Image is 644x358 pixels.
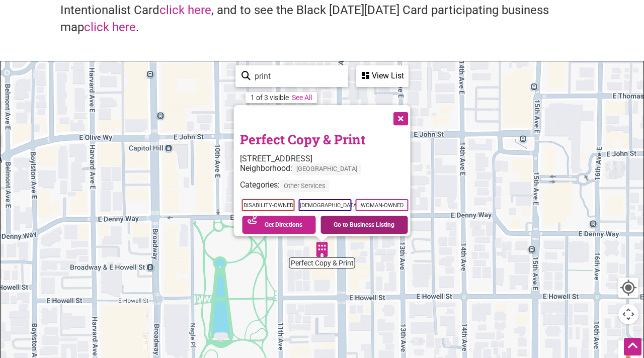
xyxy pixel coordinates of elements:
div: Neighborhood: [240,163,411,180]
div: See a list of the visible businesses [356,65,409,87]
span: Other Services [280,180,330,192]
span: [DEMOGRAPHIC_DATA]-Owned [299,199,352,211]
button: Map camera controls [618,304,638,324]
span: [GEOGRAPHIC_DATA] [292,163,361,175]
span: Woman-Owned [356,199,409,211]
div: Categories: [240,180,411,197]
a: Perfect Copy & Print [240,131,365,148]
a: See All [292,94,312,102]
a: Get Directions [243,216,316,234]
div: Scroll Back to Top [624,338,641,355]
button: Your Location [618,278,638,298]
div: 1 of 3 visible [251,94,289,102]
a: Go to Business Listing [320,216,408,234]
button: Close [387,105,413,130]
div: View List [357,66,408,85]
a: click here [84,20,136,34]
a: click here [159,3,211,17]
div: Type to search and filter [235,65,348,87]
div: [STREET_ADDRESS] [240,154,411,163]
input: Type to find and filter... [251,66,342,86]
span: Disability-Owned [242,199,295,211]
div: Perfect Copy & Print [314,242,330,257]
